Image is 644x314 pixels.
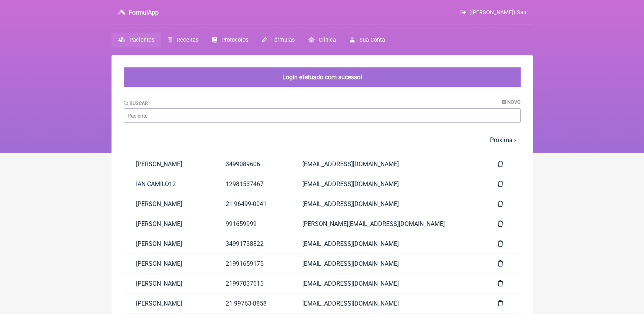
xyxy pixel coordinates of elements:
[213,194,290,214] a: 21 96499-0041
[290,194,485,214] a: [EMAIL_ADDRESS][DOMAIN_NAME]
[221,37,248,43] span: Protocolos
[490,136,516,144] a: Próxima ›
[502,99,521,105] a: Novo
[302,33,343,47] a: Clínica
[469,9,527,16] span: ([PERSON_NAME]) Sair
[213,254,290,273] a: 21991659175
[359,37,385,43] span: Sua Conta
[213,294,290,313] a: 21 99763-8858
[290,234,485,253] a: [EMAIL_ADDRESS][DOMAIN_NAME]
[213,214,290,234] a: 991659999
[290,154,485,174] a: [EMAIL_ADDRESS][DOMAIN_NAME]
[255,33,302,47] a: Fórmulas
[205,33,255,47] a: Protocolos
[177,37,198,43] span: Receitas
[124,214,213,234] a: [PERSON_NAME]
[213,174,290,194] a: 12981537467
[161,33,205,47] a: Receitas
[124,254,213,273] a: [PERSON_NAME]
[271,37,295,43] span: Fórmulas
[213,154,290,174] a: 3499089606
[124,108,521,123] input: Paciente
[213,234,290,253] a: 34991738822
[124,194,213,214] a: [PERSON_NAME]
[319,37,336,43] span: Clínica
[124,67,521,87] div: Login efetuado com sucesso!
[124,174,213,194] a: IAN CAMILO12
[124,154,213,174] a: [PERSON_NAME]
[129,37,154,43] span: Pacientes
[290,294,485,313] a: [EMAIL_ADDRESS][DOMAIN_NAME]
[124,294,213,313] a: [PERSON_NAME]
[111,33,161,47] a: Pacientes
[343,33,392,47] a: Sua Conta
[124,100,148,106] label: Buscar
[124,132,521,148] nav: pager
[507,99,521,105] span: Novo
[129,9,159,16] h3: FormulApp
[124,234,213,253] a: [PERSON_NAME]
[124,274,213,293] a: [PERSON_NAME]
[290,274,485,293] a: [EMAIL_ADDRESS][DOMAIN_NAME]
[213,274,290,293] a: 21997037615
[290,174,485,194] a: [EMAIL_ADDRESS][DOMAIN_NAME]
[290,254,485,273] a: [EMAIL_ADDRESS][DOMAIN_NAME]
[290,214,485,234] a: [PERSON_NAME][EMAIL_ADDRESS][DOMAIN_NAME]
[460,9,526,16] a: ([PERSON_NAME]) Sair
